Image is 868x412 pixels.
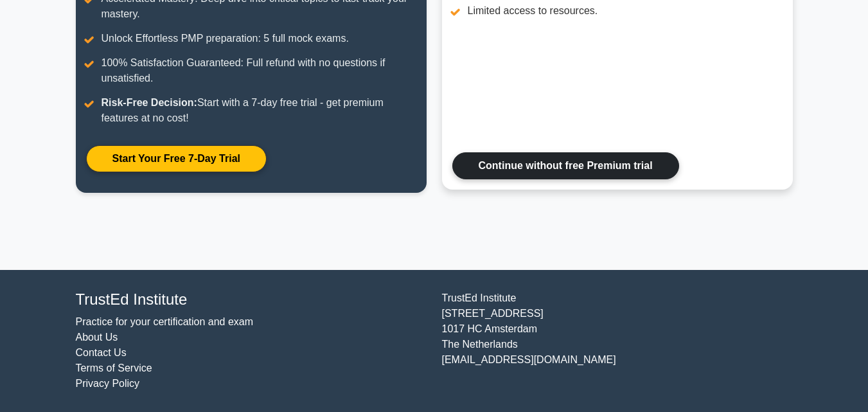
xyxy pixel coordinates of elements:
[76,291,427,309] h4: TrustEd Institute
[76,363,152,373] a: Terms of Service
[76,332,118,343] a: About Us
[452,152,679,179] a: Continue without free Premium trial
[76,378,140,389] a: Privacy Policy
[76,316,254,327] a: Practice for your certification and exam
[434,291,801,391] div: TrustEd Institute [STREET_ADDRESS] 1017 HC Amsterdam The Netherlands [EMAIL_ADDRESS][DOMAIN_NAME]
[86,145,267,172] a: Start Your Free 7-Day Trial
[76,347,127,358] a: Contact Us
